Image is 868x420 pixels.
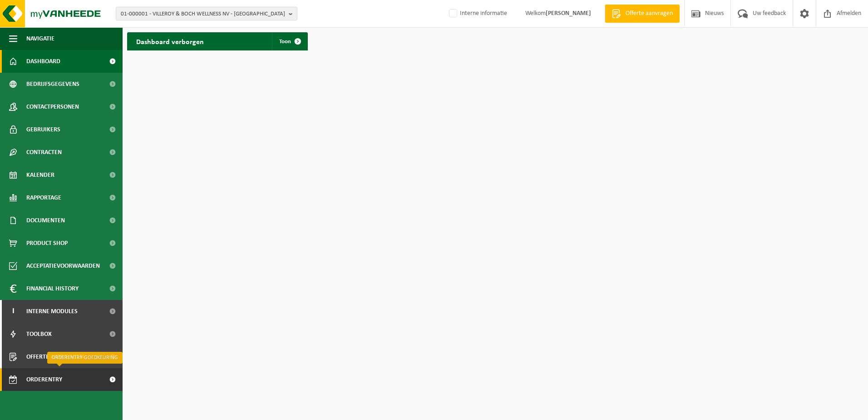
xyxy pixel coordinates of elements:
[121,7,285,21] span: 01-000001 - VILLEROY & BOCH WELLNESS NV - [GEOGRAPHIC_DATA]
[26,255,100,277] span: Acceptatievoorwaarden
[26,300,78,323] span: Interne modules
[605,5,680,23] a: Offerte aanvragen
[26,164,54,186] span: Kalender
[26,141,62,164] span: Contracten
[127,32,213,50] h2: Dashboard verborgen
[26,95,79,118] span: Contactpersonen
[116,7,297,20] button: 01-000001 - VILLEROY & BOCH WELLNESS NV - [GEOGRAPHIC_DATA]
[623,9,675,18] span: Offerte aanvragen
[9,300,17,323] span: I
[26,50,60,73] span: Dashboard
[26,209,65,232] span: Documenten
[26,277,79,300] span: Financial History
[279,39,291,45] span: Toon
[26,27,54,50] span: Navigatie
[546,10,591,17] strong: [PERSON_NAME]
[26,368,103,391] span: Orderentry Goedkeuring
[447,7,507,20] label: Interne informatie
[26,232,68,255] span: Product Shop
[26,118,60,141] span: Gebruikers
[26,186,61,209] span: Rapportage
[26,73,79,95] span: Bedrijfsgegevens
[272,32,307,50] a: Toon
[26,323,52,345] span: Toolbox
[26,345,84,368] span: Offerte aanvragen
